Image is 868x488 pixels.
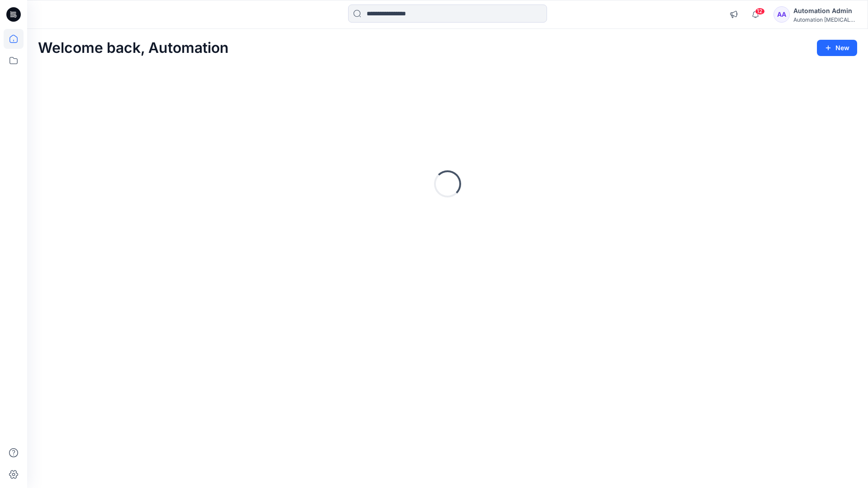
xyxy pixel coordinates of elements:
[755,8,765,15] span: 12
[793,16,857,23] div: Automation [MEDICAL_DATA]...
[38,40,229,56] h2: Welcome back, Automation
[774,6,790,23] div: AA
[793,5,857,16] div: Automation Admin
[817,40,857,56] button: New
